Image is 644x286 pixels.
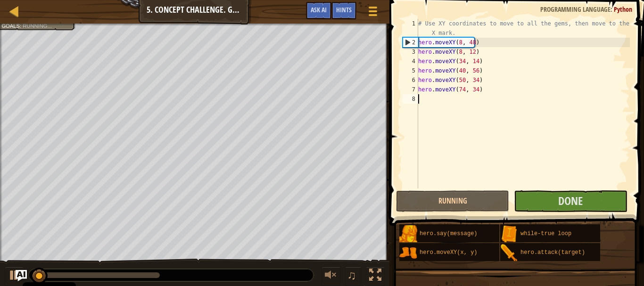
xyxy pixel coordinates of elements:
[420,230,477,237] span: hero.say(message)
[399,244,417,262] img: portrait.png
[311,5,327,14] span: Ask AI
[403,66,418,75] div: 5
[558,193,583,208] span: Done
[336,5,352,14] span: Hints
[366,267,385,286] button: Toggle fullscreen
[403,38,418,47] div: 2
[403,47,418,57] div: 3
[361,2,385,24] button: Show game menu
[399,225,417,243] img: portrait.png
[500,244,518,262] img: portrait.png
[403,85,418,94] div: 7
[347,268,356,282] span: ♫
[500,225,518,243] img: portrait.png
[306,2,331,19] button: Ask AI
[345,267,361,286] button: ♫
[520,249,585,256] span: hero.attack(target)
[396,190,509,212] button: Running
[420,249,477,256] span: hero.moveXY(x, y)
[16,270,27,281] button: Ask AI
[540,5,611,14] span: Programming language
[403,19,418,38] div: 1
[403,57,418,66] div: 4
[5,267,24,286] button: Ctrl + P: Play
[611,5,614,14] span: :
[614,5,632,14] span: Python
[514,190,627,212] button: Done
[322,267,340,286] button: Adjust volume
[403,75,418,85] div: 6
[520,230,571,237] span: while-true loop
[403,94,418,104] div: 8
